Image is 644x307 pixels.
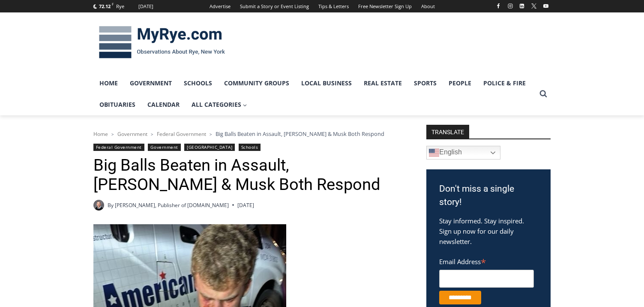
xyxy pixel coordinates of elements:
[426,146,500,160] a: English
[148,144,180,151] a: Government
[493,1,503,11] a: Facebook
[93,156,404,195] h1: Big Balls Beaten in Assault, [PERSON_NAME] & Musk Both Respond
[108,201,114,209] span: By
[124,72,178,94] a: Government
[237,201,254,209] time: [DATE]
[178,72,218,94] a: Schools
[541,1,551,11] a: YouTube
[151,131,153,137] span: >
[111,131,114,137] span: >
[239,144,261,151] a: Schools
[186,94,253,115] a: All Categories
[93,72,536,116] nav: Primary Navigation
[117,130,147,138] a: Government
[443,72,477,94] a: People
[439,182,538,209] h3: Don't miss a single story!
[99,3,111,9] span: 72.12
[439,216,538,247] p: Stay informed. Stay inspired. Sign up now for our daily newsletter.
[505,1,515,11] a: Instagram
[93,144,144,151] a: Federal Government
[517,1,527,11] a: Linkedin
[138,3,153,10] div: [DATE]
[93,72,124,94] a: Home
[192,100,247,109] span: All Categories
[529,1,539,11] a: X
[477,72,532,94] a: Police & Fire
[157,130,206,138] a: Federal Government
[216,130,384,138] span: Big Balls Beaten in Assault, [PERSON_NAME] & Musk Both Respond
[93,200,104,211] a: Author image
[93,94,141,115] a: Obituaries
[141,94,186,115] a: Calendar
[116,3,124,10] div: Rye
[536,86,551,102] button: View Search Form
[426,125,469,138] strong: TRANSLATE
[112,2,114,6] span: F
[218,72,295,94] a: Community Groups
[93,130,108,138] a: Home
[408,72,443,94] a: Sports
[429,147,439,158] img: en
[210,131,212,137] span: >
[295,72,358,94] a: Local Business
[115,202,229,209] a: [PERSON_NAME], Publisher of [DOMAIN_NAME]
[93,129,404,138] nav: Breadcrumbs
[184,144,235,151] a: [GEOGRAPHIC_DATA]
[439,253,534,268] label: Email Address
[93,20,231,65] img: MyRye.com
[358,72,408,94] a: Real Estate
